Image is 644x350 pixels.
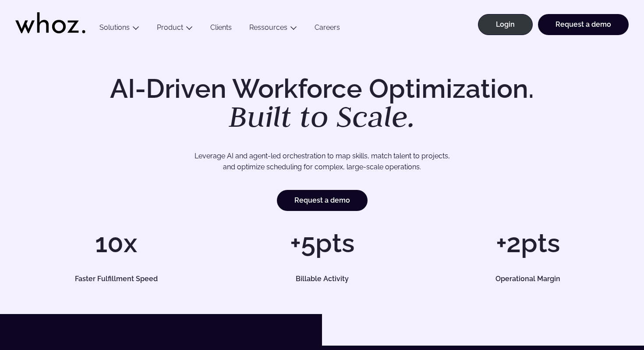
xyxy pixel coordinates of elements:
[18,230,215,256] h1: 10x
[223,230,421,256] h1: +5pts
[306,23,349,35] a: Careers
[148,23,202,35] button: Product
[98,75,546,132] h1: AI-Driven Workforce Optimization.
[241,23,306,35] button: Ressources
[157,23,183,32] a: Product
[28,275,205,282] h5: Faster Fulfillment Speed
[538,14,629,35] a: Request a demo
[478,14,533,35] a: Login
[91,23,148,35] button: Solutions
[249,23,287,32] a: Ressources
[277,190,368,211] a: Request a demo
[439,275,617,282] h5: Operational Margin
[48,150,596,173] p: Leverage AI and agent-led orchestration to map skills, match talent to projects, and optimize sch...
[429,230,626,256] h1: +2pts
[202,23,241,35] a: Clients
[234,275,411,282] h5: Billable Activity
[229,97,415,136] em: Built to Scale.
